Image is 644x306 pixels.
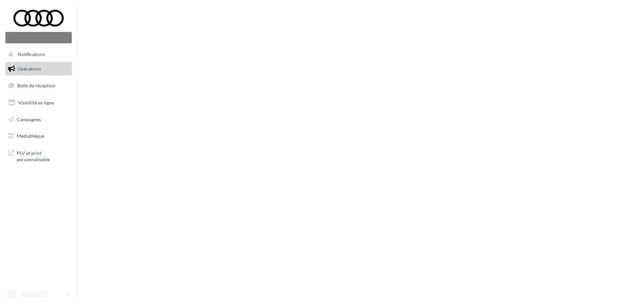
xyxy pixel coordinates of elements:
span: Campagnes [17,116,41,122]
a: Opérations [4,62,73,76]
a: Campagnes [4,113,73,127]
span: Notifications [18,52,45,57]
div: Nouvelle campagne [5,32,72,43]
a: Médiathèque [4,129,73,143]
a: PLV et print personnalisable [4,146,73,166]
a: Visibilité en ligne [4,96,73,110]
span: Opérations [17,66,41,72]
span: Médiathèque [17,133,44,139]
span: Boîte de réception [17,83,55,88]
span: Visibilité en ligne [18,100,54,105]
a: Boîte de réception [4,78,73,93]
span: PLV et print personnalisable [17,148,69,163]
